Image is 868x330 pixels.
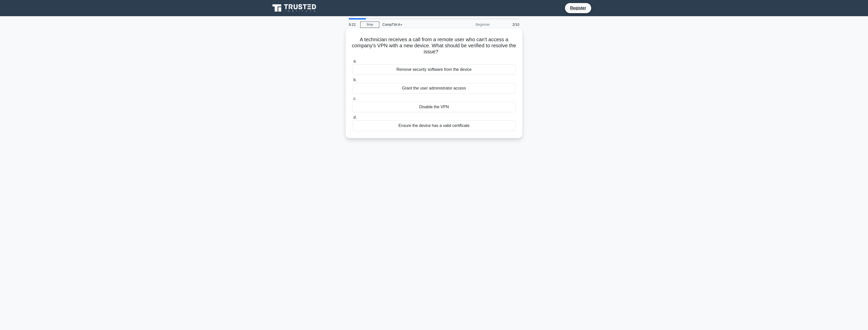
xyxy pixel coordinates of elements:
div: Grant the user administrator access [352,83,516,94]
div: 9:22 [346,19,360,30]
a: Register [567,5,589,11]
div: Disable the VPN [352,102,516,112]
div: Ensure the device has a valid certificate [352,120,516,131]
a: Stop [360,21,379,28]
span: b. [353,78,357,82]
h5: A technician receives a call from a remote user who can't access a company's VPN with a new devic... [352,36,516,55]
div: Remove security software from the device [352,64,516,75]
div: 2/10 [493,19,522,30]
span: c. [353,96,356,101]
div: Beginner [449,19,493,30]
div: CompTIA A+ [379,19,449,30]
span: a. [353,59,357,63]
span: d. [353,115,357,119]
